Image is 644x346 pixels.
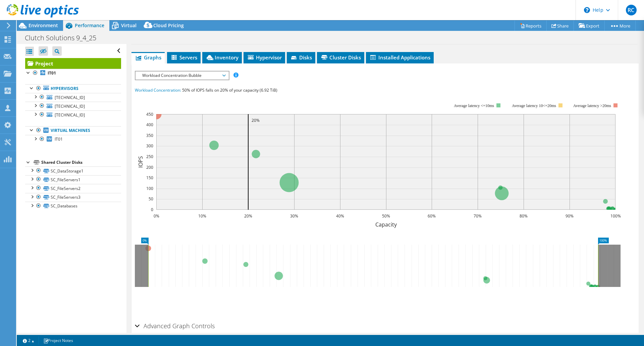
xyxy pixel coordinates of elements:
[610,213,621,219] text: 100%
[170,54,197,61] span: Servers
[474,213,482,219] text: 70%
[244,213,252,219] text: 20%
[135,87,181,93] span: Workload Concentration:
[198,213,206,219] text: 10%
[428,213,436,219] text: 60%
[454,103,494,108] tspan: Average latency <=10ms
[25,184,121,193] a: SC_FileServers2
[520,213,528,219] text: 80%
[151,207,153,212] text: 0
[55,112,85,118] span: [TECHNICAL_ID]
[146,154,153,159] text: 250
[146,186,153,191] text: 100
[25,110,121,119] a: [TECHNICAL_ID]
[369,54,430,61] span: Installed Applications
[22,34,107,42] h1: Clutch Solutions 9_4_25
[135,54,161,61] span: Graphs
[206,54,238,61] span: Inventory
[55,103,85,109] span: [TECHNICAL_ID]
[146,175,153,181] text: 150
[25,202,121,210] a: SC_Databases
[566,213,574,219] text: 90%
[153,22,184,29] span: Cloud Pricing
[290,213,298,219] text: 30%
[18,336,39,345] a: 2
[25,193,121,202] a: SC_FileServers3
[574,20,605,31] a: Export
[573,103,611,108] text: Average latency >20ms
[25,166,121,175] a: SC_DataStorage1
[25,58,121,69] a: Project
[25,69,121,78] a: IT01
[154,213,159,219] text: 0%
[25,93,121,102] a: [TECHNICAL_ID]
[135,319,215,333] h2: Advanced Graph Controls
[137,156,144,168] text: IOPS
[48,70,56,76] b: IT01
[182,87,277,93] span: 50% of IOPS falls on 20% of your capacity (6.92 TiB)
[320,54,361,61] span: Cluster Disks
[146,143,153,149] text: 300
[39,336,78,345] a: Project Notes
[336,213,344,219] text: 40%
[382,213,390,219] text: 50%
[604,20,636,31] a: More
[515,20,547,31] a: Reports
[252,117,260,123] text: 20%
[149,196,153,202] text: 50
[121,22,137,29] span: Virtual
[626,5,637,15] span: RC
[55,136,63,142] span: IT01
[25,175,121,184] a: SC_FileServers1
[75,22,104,29] span: Performance
[29,22,58,29] span: Environment
[41,158,121,166] div: Shared Cluster Disks
[55,95,85,100] span: [TECHNICAL_ID]
[25,135,121,144] a: IT01
[25,126,121,135] a: Virtual Machines
[146,111,153,117] text: 450
[247,54,282,61] span: Hypervisor
[146,133,153,138] text: 350
[375,221,397,228] text: Capacity
[25,84,121,93] a: Hypervisors
[146,164,153,170] text: 200
[25,102,121,110] a: [TECHNICAL_ID]
[146,122,153,128] text: 400
[584,7,590,13] svg: \n
[290,54,312,61] span: Disks
[512,103,556,108] tspan: Average latency 10<=20ms
[546,20,574,31] a: Share
[139,71,225,80] span: Workload Concentration Bubble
